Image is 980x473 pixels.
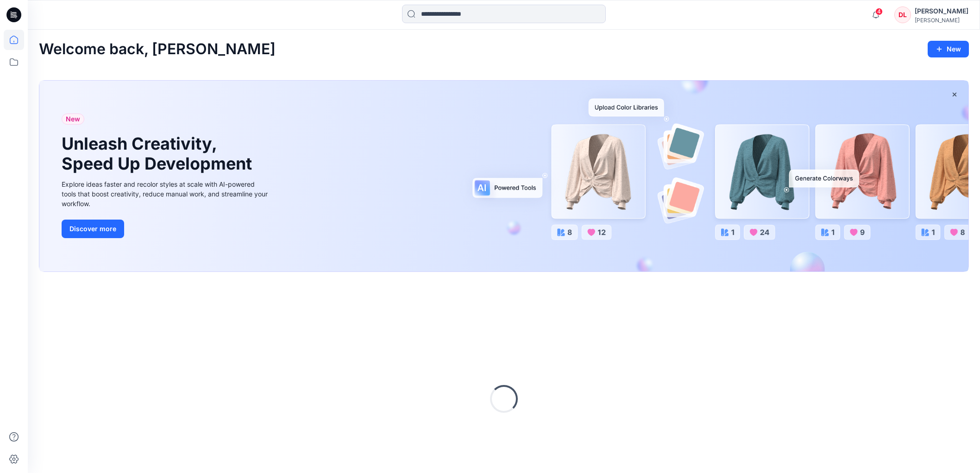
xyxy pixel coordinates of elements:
[62,220,124,238] button: Discover more
[915,6,968,17] div: [PERSON_NAME]
[915,17,968,24] div: [PERSON_NAME]
[62,179,270,208] div: Explore ideas faster and recolor styles at scale with AI-powered tools that boost creativity, red...
[66,114,80,125] span: New
[875,8,883,15] span: 4
[894,6,911,23] div: DL
[928,41,969,57] button: New
[62,220,270,238] a: Discover more
[39,41,276,58] h2: Welcome back, [PERSON_NAME]
[62,134,256,174] h1: Unleash Creativity, Speed Up Development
